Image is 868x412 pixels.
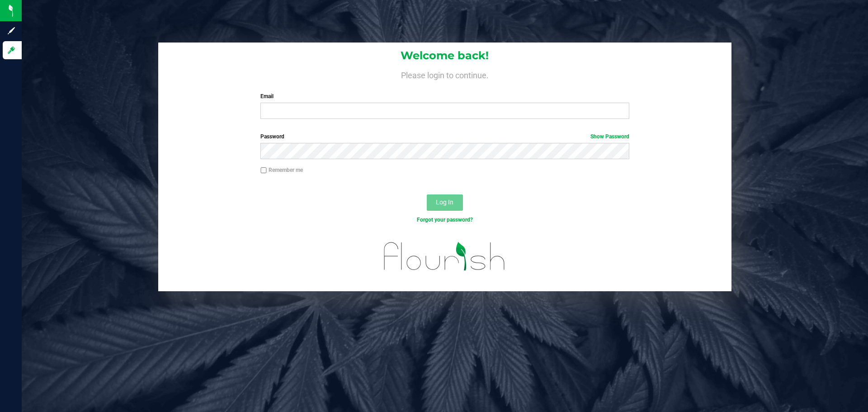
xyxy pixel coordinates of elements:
[427,194,463,211] button: Log In
[260,133,284,140] span: Password
[158,50,731,62] h1: Welcome back!
[373,233,516,279] img: flourish_logo.svg
[417,217,473,223] a: Forgot your password?
[7,26,16,35] inline-svg: Sign up
[260,166,303,174] label: Remember me
[436,199,453,206] span: Log In
[7,46,16,55] inline-svg: Log in
[260,167,267,174] input: Remember me
[590,133,629,140] a: Show Password
[158,69,731,80] h4: Please login to continue.
[260,92,629,100] label: Email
